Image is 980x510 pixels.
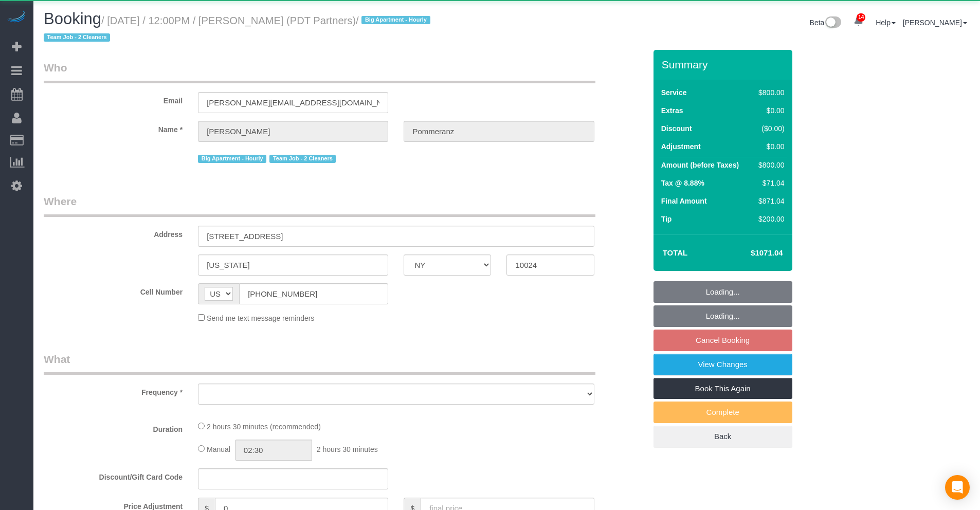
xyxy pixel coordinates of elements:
[44,33,110,42] span: Team Job - 2 Cleaners
[654,426,792,447] a: Back
[654,354,792,375] a: View Changes
[198,254,388,276] input: City
[810,19,842,27] a: Beta
[36,92,190,106] label: Email
[754,141,784,152] div: $0.00
[36,121,190,135] label: Name *
[720,249,783,258] h4: $1071.04
[44,352,595,375] legend: What
[661,178,704,188] label: Tax @ 8.88%
[876,19,896,27] a: Help
[361,16,430,24] span: Big Apartment - Hourly
[44,15,433,44] small: / [DATE] / 12:00PM / [PERSON_NAME] (PDT Partners)
[903,19,967,27] a: [PERSON_NAME]
[44,194,595,217] legend: Where
[239,283,388,304] input: Cell Number
[269,155,336,163] span: Team Job - 2 Cleaners
[824,16,841,30] img: New interface
[754,87,784,98] div: $800.00
[36,226,190,240] label: Address
[36,468,190,482] label: Discount/Gift Card Code
[661,105,683,116] label: Extras
[44,60,595,83] legend: Who
[207,314,314,322] span: Send me text message reminders
[36,421,190,434] label: Duration
[404,121,594,142] input: Last Name
[663,248,688,257] strong: Total
[857,13,865,22] span: 14
[661,141,701,152] label: Adjustment
[654,378,792,399] a: Book This Again
[661,123,692,134] label: Discount
[207,445,230,453] span: Manual
[506,254,594,276] input: Zip Code
[661,87,687,98] label: Service
[754,105,784,116] div: $0.00
[207,423,321,431] span: 2 hours 30 minutes (recommended)
[36,384,190,397] label: Frequency *
[754,160,784,170] div: $800.00
[6,10,27,25] img: Automaid Logo
[198,155,266,163] span: Big Apartment - Hourly
[44,10,101,28] span: Booking
[198,92,388,113] input: Email
[662,59,787,70] h3: Summary
[198,121,388,142] input: First Name
[754,196,784,206] div: $871.04
[754,178,784,188] div: $71.04
[661,160,739,170] label: Amount (before Taxes)
[754,214,784,224] div: $200.00
[661,196,707,206] label: Final Amount
[36,283,190,297] label: Cell Number
[754,123,784,134] div: ($0.00)
[848,10,868,33] a: 14
[661,214,672,224] label: Tip
[945,475,970,500] div: Open Intercom Messenger
[317,445,378,453] span: 2 hours 30 minutes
